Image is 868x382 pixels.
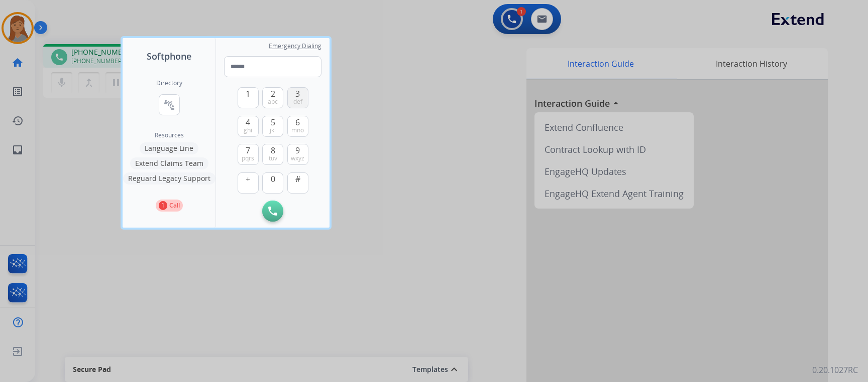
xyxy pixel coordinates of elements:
button: Extend Claims Team [130,157,208,169]
span: 0 [271,173,275,185]
span: 4 [246,116,250,128]
span: 3 [295,88,300,100]
button: 4ghi [238,116,259,137]
button: 1 [238,87,259,108]
button: # [287,172,308,194]
button: Reguard Legacy Support [123,172,215,184]
p: 1 [159,201,167,210]
span: Resources [155,131,184,139]
button: 1Call [156,200,183,212]
button: 6mno [287,116,308,137]
button: 5jkl [262,116,283,137]
button: 2abc [262,87,283,108]
span: 7 [246,144,250,156]
span: 1 [246,88,250,100]
span: Softphone [147,49,191,63]
span: 2 [271,88,275,100]
button: Language Line [140,142,198,154]
button: + [238,172,259,194]
span: wxyz [291,154,304,162]
span: + [246,173,250,185]
p: Call [169,201,180,210]
span: 6 [295,116,300,128]
span: 9 [295,144,300,156]
button: 9wxyz [287,144,308,165]
button: 0 [262,172,283,194]
span: 5 [271,116,275,128]
span: ghi [244,126,252,134]
span: abc [268,98,278,106]
span: tuv [269,154,277,162]
mat-icon: connect_without_contact [163,99,175,111]
span: # [295,173,300,185]
span: 8 [271,144,275,156]
span: jkl [270,126,276,134]
span: Emergency Dialing [269,42,321,50]
span: mno [291,126,304,134]
span: pqrs [242,154,254,162]
img: call-button [268,207,277,216]
button: 3def [287,87,308,108]
button: 8tuv [262,144,283,165]
h2: Directory [156,79,182,87]
p: 0.20.1027RC [812,364,858,376]
button: 7pqrs [238,144,259,165]
span: def [293,98,302,106]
